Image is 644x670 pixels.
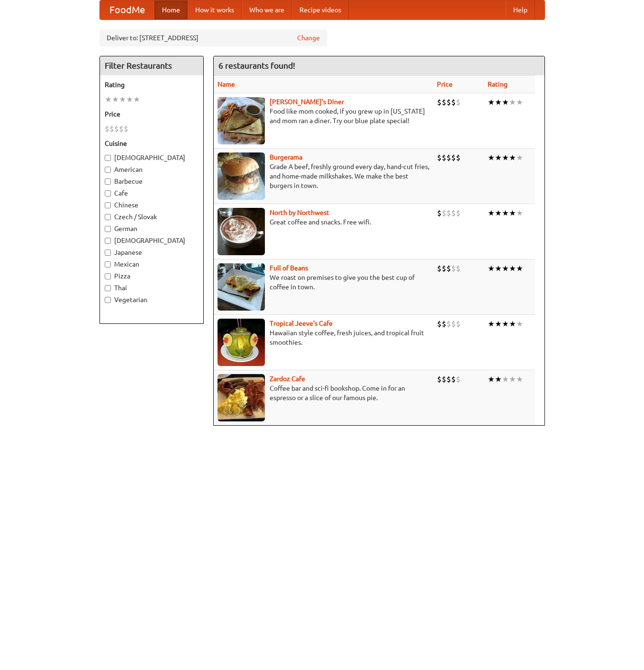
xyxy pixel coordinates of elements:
[516,319,523,329] li: ★
[442,97,446,107] li: $
[218,217,429,227] p: Great coffee and snacks. Free wifi.
[446,263,451,274] li: $
[442,319,446,329] li: $
[105,167,111,173] input: American
[270,264,308,272] a: Full of Beans
[270,153,302,161] b: Burgerama
[437,97,442,107] li: $
[495,319,502,329] li: ★
[105,271,199,281] label: Pizza
[218,80,235,88] a: Name
[446,152,451,163] li: $
[218,97,265,144] img: sallys.jpg
[105,202,111,208] input: Chinese
[506,0,535,19] a: Help
[105,188,199,198] label: Cafe
[105,177,199,186] label: Barbecue
[437,80,453,88] a: Price
[451,97,456,107] li: $
[495,263,502,274] li: ★
[451,374,456,384] li: $
[502,208,509,218] li: ★
[456,97,461,107] li: $
[105,250,111,256] input: Japanese
[516,97,523,107] li: ★
[218,384,429,402] p: Coffee bar and sci-fi bookshop. Come in for an espresso or a slice of our famous pie.
[446,374,451,384] li: $
[105,236,199,245] label: [DEMOGRAPHIC_DATA]
[509,263,516,274] li: ★
[502,97,509,107] li: ★
[442,152,446,163] li: $
[105,153,199,162] label: [DEMOGRAPHIC_DATA]
[292,0,349,19] a: Recipe videos
[509,374,516,384] li: ★
[488,208,495,218] li: ★
[105,155,111,161] input: [DEMOGRAPHIC_DATA]
[218,374,265,421] img: zardoz.jpg
[451,263,456,274] li: $
[105,214,111,220] input: Czech / Slovak
[488,374,495,384] li: ★
[270,375,305,383] a: Zardoz Cafe
[105,212,199,222] label: Czech / Slovak
[488,152,495,163] li: ★
[437,152,442,163] li: $
[100,56,203,75] h4: Filter Restaurants
[495,152,502,163] li: ★
[218,319,265,366] img: jeeves.jpg
[105,295,199,304] label: Vegetarian
[495,374,502,384] li: ★
[105,238,111,244] input: [DEMOGRAPHIC_DATA]
[297,33,320,43] a: Change
[495,208,502,218] li: ★
[516,152,523,163] li: ★
[488,80,508,88] a: Rating
[270,209,329,216] a: North by Northwest
[218,263,265,311] img: beans.jpg
[495,97,502,107] li: ★
[502,152,509,163] li: ★
[218,162,429,190] p: Grade A beef, freshly ground every day, hand-cut fries, and home-made milkshakes. We make the bes...
[446,319,451,329] li: $
[218,328,429,347] p: Hawaiian style coffee, fresh juices, and tropical fruit smoothies.
[100,0,154,19] a: FoodMe
[437,208,442,218] li: $
[105,226,111,232] input: German
[218,152,265,200] img: burgerama.jpg
[502,374,509,384] li: ★
[112,94,119,105] li: ★
[105,179,111,185] input: Barbecue
[188,0,242,19] a: How it works
[451,208,456,218] li: $
[451,319,456,329] li: $
[105,124,109,134] li: $
[218,273,429,292] p: We roast on premises to give you the best cup of coffee in town.
[270,98,344,106] a: [PERSON_NAME]'s Diner
[119,124,124,134] li: $
[488,319,495,329] li: ★
[105,297,111,303] input: Vegetarian
[218,107,429,125] p: Food like mom cooked, if you grew up in [US_STATE] and mom ran a diner. Try our blue plate special!
[119,94,126,105] li: ★
[154,0,188,19] a: Home
[133,94,140,105] li: ★
[488,263,495,274] li: ★
[105,259,199,269] label: Mexican
[105,139,199,148] h5: Cuisine
[105,248,199,257] label: Japanese
[270,320,333,327] a: Tropical Jeeve's Cafe
[124,124,128,134] li: $
[456,374,461,384] li: $
[105,285,111,291] input: Thai
[451,152,456,163] li: $
[488,97,495,107] li: ★
[109,124,114,134] li: $
[516,263,523,274] li: ★
[105,109,199,119] h5: Price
